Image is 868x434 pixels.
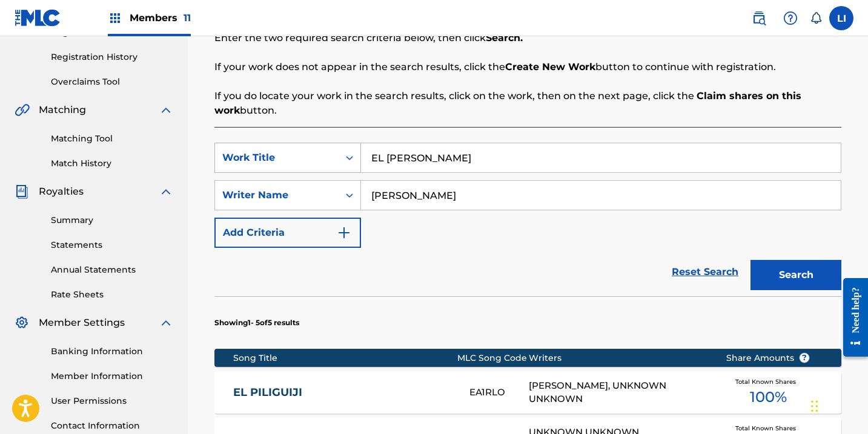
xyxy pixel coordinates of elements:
strong: Create New Work [505,61,595,73]
iframe: Chat Widget [807,376,868,434]
span: Total Known Shares [735,377,801,386]
a: EL PILIGUIJI [233,386,453,400]
div: EA1RLO [469,386,529,400]
img: search [752,11,766,25]
div: Writers [529,352,707,364]
a: Statements [51,239,173,251]
span: Member Settings [39,316,125,330]
a: User Permissions [51,395,173,407]
a: Matching Tool [51,132,173,145]
p: If you do locate your work in the search results, click on the work, then on the next page, click... [214,89,841,118]
div: [PERSON_NAME], UNKNOWN UNKNOWN [529,379,707,406]
p: If your work does not appear in the search results, click the button to continue with registration. [214,60,841,74]
p: Showing 1 - 5 of 5 results [214,317,299,328]
a: Registration History [51,51,173,63]
span: Share Amounts [726,352,810,364]
img: Matching [15,103,30,117]
div: Notifications [810,12,822,24]
strong: Search. [486,32,523,44]
span: Total Known Shares [735,424,801,433]
p: Enter the two required search criteria below, then click [214,31,841,45]
a: Member Information [51,370,173,383]
iframe: Resource Center [834,269,868,366]
div: Work Title [222,151,331,165]
span: 100 % [750,386,787,408]
div: Song Title [233,352,457,364]
button: Search [750,260,841,290]
a: Contact Information [51,419,173,432]
a: Overclaims Tool [51,76,173,88]
a: Summary [51,214,173,227]
span: ? [800,353,809,363]
span: Royalties [39,184,84,199]
a: Rate Sheets [51,288,173,301]
div: Drag [811,388,818,424]
a: Banking Information [51,345,173,358]
span: Members [130,11,191,25]
img: help [783,11,798,25]
img: MLC Logo [15,9,61,27]
a: Annual Statements [51,264,173,276]
div: MLC Song Code [457,352,529,364]
a: Match History [51,157,173,170]
img: expand [159,184,173,199]
button: Add Criteria [214,218,361,248]
form: Search Form [214,143,841,296]
img: expand [159,316,173,330]
span: 11 [184,12,191,24]
img: Royalties [15,184,29,199]
img: Member Settings [15,316,29,330]
span: Matching [39,103,86,117]
div: User Menu [829,6,853,30]
div: Help [778,6,803,30]
a: Reset Search [666,259,744,285]
img: 9d2ae6d4665cec9f34b9.svg [337,225,351,240]
a: Public Search [747,6,771,30]
img: expand [159,103,173,117]
img: Top Rightsholders [108,11,122,25]
div: Writer Name [222,188,331,202]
